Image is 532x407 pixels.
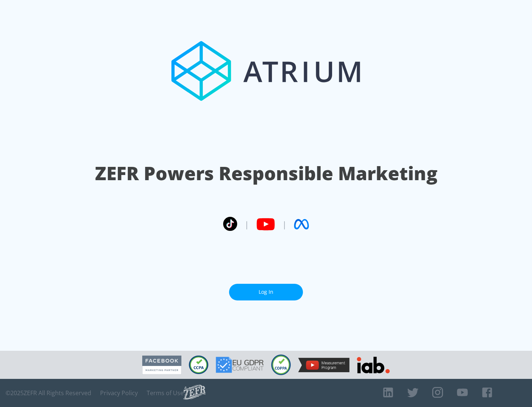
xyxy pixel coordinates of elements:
img: COPPA Compliant [271,354,291,375]
span: © 2025 ZEFR All Rights Reserved [6,389,91,397]
img: GDPR Compliant [216,357,264,373]
img: Facebook Marketing Partner [142,356,181,374]
a: Privacy Policy [100,389,138,397]
img: YouTube Measurement Program [298,358,349,372]
img: CCPA Compliant [189,356,208,374]
span: | [245,219,249,230]
a: Terms of Use [147,389,184,397]
img: IAB [357,357,390,373]
span: | [282,219,287,230]
a: Log In [229,284,303,300]
h1: ZEFR Powers Responsible Marketing [95,161,437,186]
